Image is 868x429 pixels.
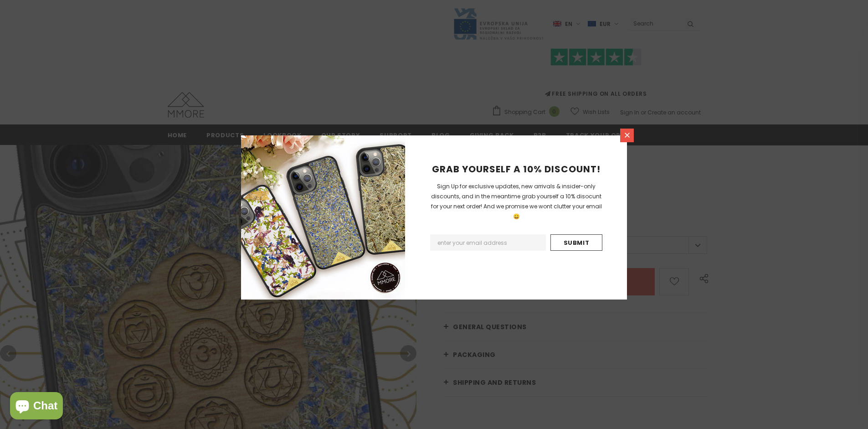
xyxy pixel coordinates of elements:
[431,182,602,220] span: Sign Up for exclusive updates, new arrivals & insider-only discounts, and in the meantime grab yo...
[7,392,66,422] inbox-online-store-chat: Shopify online store chat
[432,163,601,176] span: GRAB YOURSELF A 10% DISCOUNT!
[550,234,602,251] input: Submit
[620,129,634,142] a: Close
[430,234,546,251] input: Email Address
